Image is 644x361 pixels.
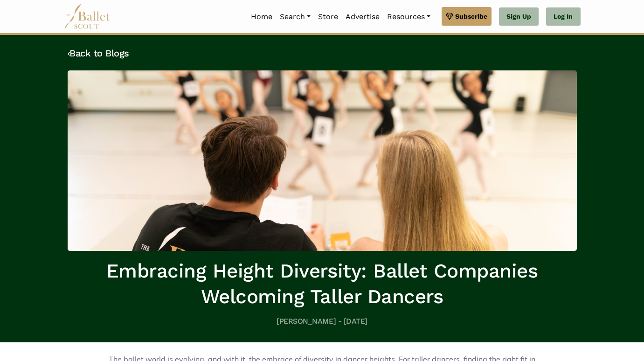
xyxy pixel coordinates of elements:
h5: [PERSON_NAME] - [DATE] [68,317,577,326]
a: Home [247,7,276,27]
span: Subscribe [455,11,487,21]
a: Advertise [342,7,383,27]
a: Store [314,7,342,27]
a: ‹Back to Blogs [68,48,129,59]
a: Subscribe [442,7,492,26]
a: Search [276,7,314,27]
img: gem.svg [446,11,453,21]
a: Log In [546,7,580,26]
code: ‹ [68,47,70,59]
h1: Embracing Height Diversity: Ballet Companies Welcoming Taller Dancers [68,258,577,309]
img: header_image.img [68,70,577,251]
a: Resources [383,7,434,27]
a: Sign Up [499,7,539,26]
